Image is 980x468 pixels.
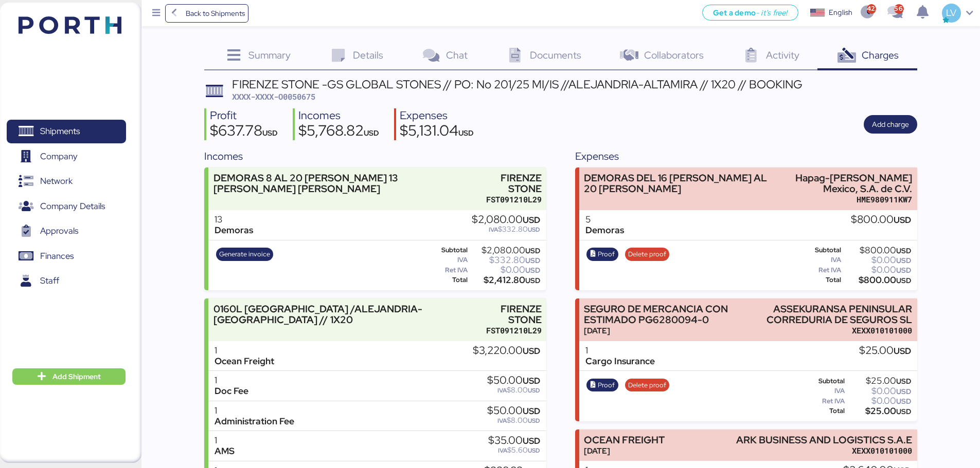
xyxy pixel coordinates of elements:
[487,405,540,417] div: $50.00
[851,214,911,226] div: $800.00
[800,267,842,274] div: Ret IVA
[523,435,540,446] span: USD
[736,435,912,445] div: ARK BUSINESS AND LOGISTICS S.A.E
[215,416,294,427] div: Administration Fee
[896,246,911,255] span: USD
[800,378,845,385] div: Subtotal
[800,398,845,405] div: Ret IVA
[584,435,665,445] div: OCEAN FREIGHT
[7,194,126,218] a: Company Details
[746,304,912,325] div: ASSEKURANSA PENINSULAR CORREDURIA DE SEGUROS SL
[232,91,315,102] span: XXXX-XXXX-O0050675
[483,325,541,336] div: FST091210L29
[530,48,581,62] span: Documents
[40,273,59,288] span: Staff
[497,417,507,425] span: IVA
[213,173,479,194] div: DEMORAS 8 AL 20 [PERSON_NAME] 13 [PERSON_NAME] [PERSON_NAME]
[847,377,911,385] div: $25.00
[484,194,542,205] div: FST091210L29
[429,256,468,264] div: IVA
[40,124,80,139] span: Shipments
[298,123,379,141] div: $5,768.82
[859,345,911,357] div: $25.00
[736,445,912,456] div: XEXX010101000
[946,6,956,20] span: LV
[843,256,911,264] div: $0.00
[775,194,912,205] div: HME980911KW7
[800,276,842,284] div: Total
[628,249,666,260] span: Delete proof
[487,386,540,394] div: $8.00
[219,249,270,260] span: Generate invoice
[472,226,540,233] div: $332.80
[215,375,248,386] div: 1
[7,269,126,293] a: Staff
[896,397,911,406] span: USD
[215,356,274,367] div: Ocean Freight
[429,267,468,274] div: Ret IVA
[800,256,842,264] div: IVA
[470,266,541,274] div: $0.00
[894,214,911,226] span: USD
[829,7,852,18] div: English
[215,386,248,397] div: Doc Fee
[628,380,666,391] span: Delete proof
[470,247,541,254] div: $2,080.00
[353,48,383,62] span: Details
[847,397,911,405] div: $0.00
[210,108,278,123] div: Profit
[523,375,540,386] span: USD
[216,248,274,261] button: Generate invoice
[7,219,126,243] a: Approvals
[40,223,78,238] span: Approvals
[625,379,670,392] button: Delete proof
[896,256,911,265] span: USD
[40,174,73,189] span: Network
[872,118,909,130] span: Add charge
[862,48,899,62] span: Charges
[800,247,842,254] div: Subtotal
[215,345,274,356] div: 1
[364,128,379,138] span: USD
[584,445,665,456] div: [DATE]
[473,345,540,357] div: $3,220.00
[625,248,670,261] button: Delete proof
[215,435,235,446] div: 1
[215,446,235,457] div: AMS
[896,387,911,396] span: USD
[458,128,474,138] span: USD
[210,123,278,141] div: $637.78
[262,128,278,138] span: USD
[165,4,249,23] a: Back to Shipments
[148,5,165,22] button: Menu
[213,304,478,325] div: 0160L [GEOGRAPHIC_DATA] /ALEJANDRIA-[GEOGRAPHIC_DATA] // 1X20
[585,225,624,236] div: Demoras
[800,387,845,395] div: IVA
[12,368,126,385] button: Add Shipment
[644,48,704,62] span: Collaborators
[429,276,468,284] div: Total
[584,304,741,325] div: SEGURO DE MERCANCIA CON ESTIMADO PG6280094-0
[472,214,540,226] div: $2,080.00
[7,120,126,143] a: Shipments
[488,446,540,454] div: $5.60
[40,249,74,264] span: Finances
[429,247,468,254] div: Subtotal
[525,246,540,255] span: USD
[585,356,655,367] div: Cargo Insurance
[523,405,540,417] span: USD
[847,387,911,395] div: $0.00
[528,446,540,455] span: USD
[896,276,911,285] span: USD
[525,266,540,275] span: USD
[525,276,540,285] span: USD
[575,148,917,164] div: Expenses
[497,386,507,395] span: IVA
[487,375,540,386] div: $50.00
[484,173,542,194] div: FIRENZE STONE
[896,377,911,386] span: USD
[775,173,912,194] div: Hapag-[PERSON_NAME] Mexico, S.A. de C.V.
[248,48,291,62] span: Summary
[766,48,799,62] span: Activity
[7,170,126,193] a: Network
